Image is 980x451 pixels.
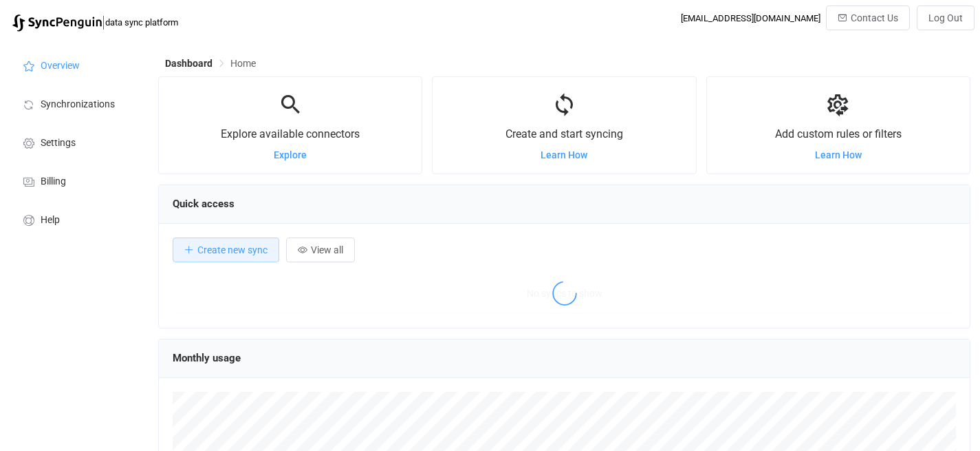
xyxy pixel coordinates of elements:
[505,127,623,140] span: Create and start syncing
[7,161,144,200] a: Billing
[102,12,105,32] span: |
[41,99,115,110] span: Synchronizations
[12,12,178,32] a: |data sync platform
[197,244,268,255] span: Create new sync
[41,138,76,149] span: Settings
[274,149,307,160] a: Explore
[230,58,256,69] span: Home
[173,238,279,262] button: Create new sync
[12,14,102,32] img: syncpenguin.svg
[7,84,144,123] a: Synchronizations
[826,6,910,30] button: Contact Us
[41,61,80,72] span: Overview
[928,12,963,23] span: Log Out
[165,59,256,68] div: Breadcrumb
[7,45,144,84] a: Overview
[165,58,213,69] span: Dashboard
[7,200,144,238] a: Help
[851,12,898,23] span: Contact Us
[815,149,862,160] a: Learn How
[173,198,235,210] span: Quick access
[7,123,144,161] a: Settings
[105,17,178,28] span: data sync platform
[41,215,60,226] span: Help
[41,176,66,187] span: Billing
[311,244,343,255] span: View all
[221,127,360,140] span: Explore available connectors
[681,13,820,23] div: [EMAIL_ADDRESS][DOMAIN_NAME]
[917,6,974,30] button: Log Out
[775,127,902,140] span: Add custom rules or filters
[541,149,587,160] a: Learn How
[173,352,241,364] span: Monthly usage
[286,238,355,262] button: View all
